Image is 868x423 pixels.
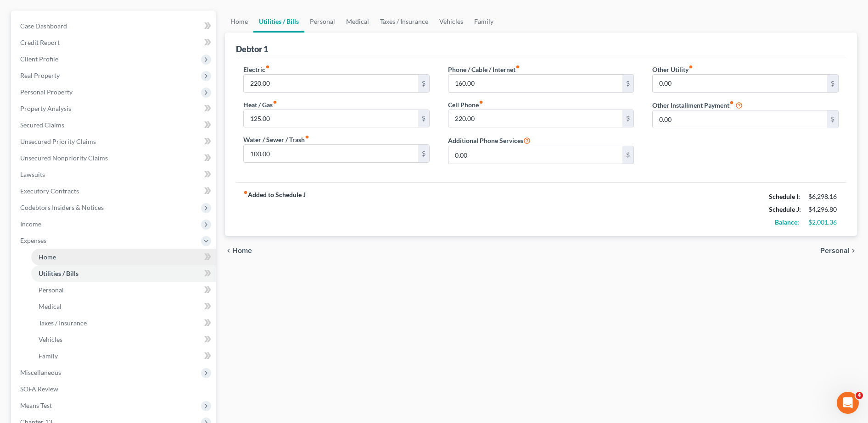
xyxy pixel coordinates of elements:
[808,205,839,214] div: $4,296.80
[31,348,216,364] a: Family
[515,65,520,69] i: fiber_manual_record
[448,135,531,146] label: Additional Phone Services
[265,65,270,69] i: fiber_manual_record
[13,34,216,51] a: Credit Report
[418,145,429,162] div: $
[13,381,216,397] a: SOFA Review
[39,286,64,294] span: Personal
[729,100,734,105] i: fiber_manual_record
[31,249,216,265] a: Home
[434,11,469,33] a: Vehicles
[479,100,483,104] i: fiber_manual_record
[20,104,71,112] span: Property Analysis
[20,154,108,162] span: Unsecured Nonpriority Claims
[20,203,104,211] span: Codebtors Insiders & Notices
[856,392,863,399] span: 4
[13,100,216,117] a: Property Analysis
[31,298,216,315] a: Medical
[653,75,827,92] input: --
[13,166,216,183] a: Lawsuits
[304,11,341,33] a: Personal
[820,247,850,254] span: Personal
[850,247,857,254] i: chevron_right
[20,236,46,244] span: Expenses
[622,75,633,92] div: $
[375,11,434,33] a: Taxes / Insurance
[448,146,623,164] input: --
[236,44,268,55] div: Debtor 1
[243,135,309,144] label: Water / Sewer / Trash
[808,218,839,227] div: $2,001.36
[689,65,693,69] i: fiber_manual_record
[225,11,253,33] a: Home
[469,11,499,33] a: Family
[20,38,60,46] span: Credit Report
[20,137,96,145] span: Unsecured Priority Claims
[20,385,58,393] span: SOFA Review
[20,401,52,409] span: Means Test
[305,135,309,139] i: fiber_manual_record
[244,145,418,162] input: --
[39,302,62,310] span: Medical
[20,187,79,195] span: Executory Contracts
[341,11,375,33] a: Medical
[769,192,800,200] strong: Schedule I:
[244,110,418,127] input: --
[39,319,87,327] span: Taxes / Insurance
[225,247,252,254] button: chevron_left Home
[448,110,623,127] input: --
[13,133,216,150] a: Unsecured Priority Claims
[448,75,623,92] input: --
[418,110,429,127] div: $
[448,100,483,110] label: Cell Phone
[827,110,838,128] div: $
[39,335,62,343] span: Vehicles
[225,247,232,254] i: chevron_left
[244,75,418,92] input: --
[243,100,277,110] label: Heat / Gas
[31,265,216,282] a: Utilities / Bills
[243,190,306,229] strong: Added to Schedule J
[20,71,60,79] span: Real Property
[20,170,45,178] span: Lawsuits
[837,392,859,414] iframe: Intercom live chat
[39,352,58,360] span: Family
[31,282,216,298] a: Personal
[13,18,216,34] a: Case Dashboard
[20,88,73,96] span: Personal Property
[273,100,277,104] i: fiber_manual_record
[243,190,248,195] i: fiber_manual_record
[253,11,304,33] a: Utilities / Bills
[652,100,734,110] label: Other Installment Payment
[39,269,78,277] span: Utilities / Bills
[808,192,839,201] div: $6,298.16
[653,110,827,128] input: --
[622,146,633,164] div: $
[769,205,801,213] strong: Schedule J:
[20,55,58,63] span: Client Profile
[20,220,41,228] span: Income
[31,315,216,331] a: Taxes / Insurance
[622,110,633,127] div: $
[31,331,216,348] a: Vehicles
[20,368,61,376] span: Miscellaneous
[827,75,838,92] div: $
[20,22,67,30] span: Case Dashboard
[13,150,216,166] a: Unsecured Nonpriority Claims
[820,247,857,254] button: Personal chevron_right
[418,75,429,92] div: $
[775,218,799,226] strong: Balance:
[13,183,216,199] a: Executory Contracts
[232,247,252,254] span: Home
[20,121,64,129] span: Secured Claims
[448,65,520,74] label: Phone / Cable / Internet
[13,117,216,133] a: Secured Claims
[243,65,270,74] label: Electric
[39,253,56,261] span: Home
[652,65,693,74] label: Other Utility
